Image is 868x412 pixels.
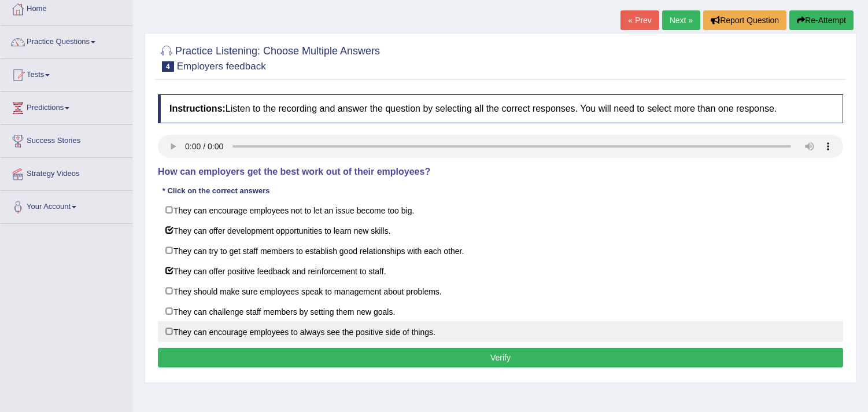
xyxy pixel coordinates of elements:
label: They can encourage employees not to let an issue become too big. [158,200,843,220]
b: Instructions: [169,104,226,113]
a: Next » [662,10,700,30]
h4: Listen to the recording and answer the question by selecting all the correct responses. You will ... [158,94,843,123]
a: Strategy Videos [1,158,132,187]
label: They can offer development opportunities to learn new skills. [158,220,843,241]
h4: How can employers get the best work out of their employees? [158,167,843,177]
a: Tests [1,59,132,88]
small: Employers feedback [177,61,266,72]
span: 4 [162,61,174,72]
a: Success Stories [1,125,132,154]
label: They should make sure employees speak to management about problems. [158,281,843,301]
a: Practice Questions [1,26,132,55]
label: They can encourage employees to always see the positive side of things. [158,321,843,342]
label: They can try to get staff members to establish good relationships with each other. [158,240,843,261]
a: « Prev [620,10,659,30]
a: Your Account [1,191,132,220]
button: Report Question [703,10,786,30]
a: Predictions [1,92,132,121]
label: They can challenge staff members by setting them new goals. [158,301,843,322]
h2: Practice Listening: Choose Multiple Answers [158,43,380,72]
label: They can offer positive feedback and reinforcement to staff. [158,260,843,281]
button: Verify [158,348,843,367]
div: * Click on the correct answers [158,185,274,196]
button: Re-Attempt [789,10,854,30]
